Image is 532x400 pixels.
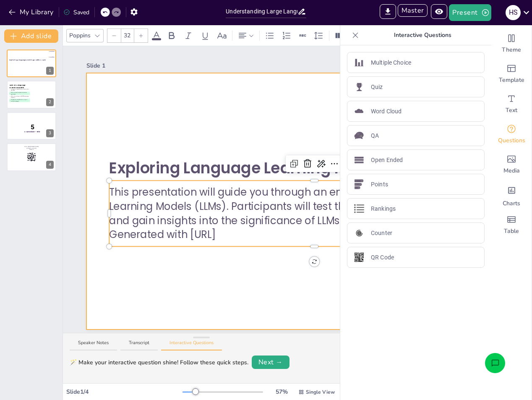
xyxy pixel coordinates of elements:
[31,123,34,131] span: 5
[371,58,411,67] p: Multiple Choice
[503,199,520,208] span: Charts
[63,8,89,17] div: Saved
[24,146,39,150] span: Go to [URL][DOMAIN_NAME] and login with code: hassoun
[362,25,483,45] p: Interactive Questions
[7,81,56,108] div: Quiz on Language Learning ModelsALanguage Learning Models are only used in education.BLLMs can pr...
[46,98,54,106] div: 2
[491,89,532,119] div: Add text boxes
[431,4,449,21] span: Preview Presentation
[10,88,29,91] span: Language Learning Models are only used in education.
[491,180,532,210] div: Add charts and graphs
[4,29,58,43] button: Add slide
[499,76,524,84] span: Template
[252,356,289,369] button: Next →
[7,143,56,171] div: Go to [URL][DOMAIN_NAME] and login with code: hassoun4
[354,204,364,214] img: Rankings icon
[271,387,292,396] div: 57 %
[10,92,29,94] span: LLMs can provide insights into business applications.
[449,4,491,21] button: Present
[226,5,297,18] input: Insert title
[498,136,525,145] span: Questions
[380,4,396,21] span: Export to PowerPoint
[506,5,521,20] div: h s
[491,149,532,180] div: Add images, graphics, shapes or video
[491,29,532,59] div: Change the overall theme
[109,185,519,227] p: This presentation will guide you through an engaging quiz focused on Language Learning Models (LL...
[7,112,56,140] div: 5Countdown - title3
[46,129,54,137] div: 3
[109,158,444,179] strong: Exploring Language Learning Models: A Quiz
[24,130,40,133] span: Countdown - title
[502,46,521,54] span: Theme
[491,59,532,89] div: Add ready made slides
[7,50,56,77] div: Exploring Language Learning Models: A Quizhttps://app.sendsteps.com/image/7b2877fe-6d/0ed7f19d-42...
[46,161,54,169] div: 4
[506,106,517,115] span: Text
[371,131,379,140] p: QA
[371,204,396,213] p: Rankings
[398,4,431,21] span: Enter Master Mode
[371,107,402,116] p: Word Cloud
[86,61,451,70] div: Slide 1
[161,340,222,351] button: Interactive Questions
[354,106,364,116] img: Word Cloud icon
[491,119,532,149] div: Get real-time input from your audience
[333,29,352,42] div: Column Count
[354,252,364,262] img: QR Code icon
[354,131,364,141] img: QA icon
[9,84,25,89] span: Quiz on Language Learning Models
[503,167,520,175] span: Media
[10,99,29,102] span: Language Learning Models are a type of artificial intelligence.
[354,58,364,68] img: Multiple Choice icon
[354,155,364,165] img: Open Ended icon
[120,340,158,351] button: Transcript
[354,228,364,238] img: Counter icon
[68,29,92,42] div: Poppins
[371,229,392,238] p: Counter
[354,82,364,92] img: Quiz icon
[109,227,519,242] p: Generated with [URL]
[506,4,521,21] button: h s
[491,210,532,240] div: Add a table
[66,387,183,396] div: Slide 1 / 4
[10,95,29,98] span: LLMs are not relevant in [DATE] technology landscape.
[46,67,54,75] div: 1
[306,388,335,396] span: Single View
[371,180,388,189] p: Points
[504,227,519,235] span: Table
[70,340,117,351] button: Speaker Notes
[371,156,403,165] p: Open Ended
[371,253,394,262] p: QR Code
[371,83,383,92] p: Quiz
[70,358,248,367] div: 🪄 Make your interactive question shine! Follow these quick steps.
[354,179,364,189] img: Points icon
[398,4,428,17] button: Master
[6,5,57,19] button: My Library
[9,59,46,61] strong: Exploring Language Learning Models: A Quiz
